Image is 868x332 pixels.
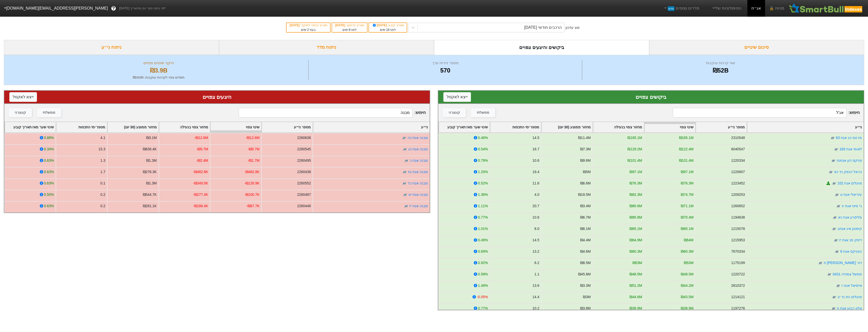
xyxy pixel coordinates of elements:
[297,147,311,152] div: 2260545
[681,215,693,220] div: ₪70.4M
[532,169,539,175] div: 19.4
[290,23,300,27] span: [DATE]
[681,306,693,311] div: ₪38.9M
[44,158,54,163] div: 0.63%
[630,249,642,254] div: ₪60.3M
[831,306,836,311] img: tase link
[100,135,105,140] div: 4.1
[478,272,488,277] div: 0.58%
[630,192,642,197] div: ₪82.3M
[471,108,495,117] button: ממשלתי
[837,227,862,231] a: קיסטון אינ אגחב
[532,215,539,220] div: 10.6
[443,108,466,117] button: קונצרני
[112,5,115,12] span: ?
[681,272,693,277] div: ₪48.5M
[44,169,54,175] div: 0.63%
[681,169,693,175] div: ₪97.1M
[532,294,539,300] div: 14.4
[661,3,701,13] a: מדדים נוספיםחדש
[372,23,388,27] span: [DATE]
[478,147,488,152] div: 0.54%
[10,66,307,75] div: ₪3.9B
[196,147,208,152] div: -₪9.7M
[490,122,541,132] div: Toggle SortBy
[478,203,488,209] div: 1.11%
[578,272,591,277] div: ₪45.8M
[193,169,208,175] div: -₪482.8K
[836,136,862,140] a: מז טפ הנ אגח 63
[210,122,261,132] div: Toggle SortBy
[832,181,837,186] img: tase link
[297,203,311,209] div: 2260446
[44,192,54,197] div: 0.50%
[841,283,862,288] a: אייסיאל אגח ז
[583,66,858,75] div: ₪52B
[731,306,745,311] div: 1197276
[107,122,158,132] div: Toggle SortBy
[580,226,591,231] div: ₪8.1M
[478,135,488,140] div: 0.46%
[580,249,591,254] div: ₪4.6M
[402,135,407,140] img: tase link
[842,204,862,208] a: ג'י סיטי אגח יג
[630,283,642,288] div: ₪51.2M
[407,136,428,140] a: מבנה אגח כה
[244,169,259,175] div: -₪482.8K
[684,260,693,266] div: ₪53M
[100,192,105,197] div: 0.2
[386,28,389,32] span: 16
[824,261,862,265] a: דור [PERSON_NAME] ח
[627,158,642,163] div: ₪101.4M
[532,249,539,254] div: 13.2
[9,93,425,101] div: היצעים צפויים
[478,169,488,175] div: 1.20%
[410,158,428,162] a: מבנה אגח כ
[833,272,862,276] a: ממשל צמודה 0431
[731,158,745,163] div: 1220334
[834,147,839,152] img: tase link
[681,249,693,254] div: ₪60.3M
[832,215,837,220] img: tase link
[532,238,539,243] div: 14.5
[335,28,364,32] div: לפני ימים
[679,158,693,163] div: ₪101.4M
[98,147,105,152] div: 15.3
[630,169,642,175] div: ₪97.1M
[4,40,219,55] div: ניתוח ני״ע
[630,203,642,209] div: ₪80.6M
[310,66,581,75] div: 570
[832,226,837,231] img: tase link
[143,203,157,209] div: ₪281.1K
[834,170,862,174] a: הראל הנפק נד כא
[649,40,864,55] div: סיכום שינויים
[788,3,864,13] img: SmartBull
[534,192,539,197] div: 4.0
[372,28,404,32] div: לפני ימים
[731,169,745,175] div: 1220607
[532,181,539,186] div: 11.6
[731,294,745,300] div: 1214121
[583,294,591,300] div: ₪3M
[580,283,591,288] div: ₪3.3M
[44,147,54,152] div: 0.34%
[196,158,208,163] div: -₪2.4M
[731,147,745,152] div: 6040547
[731,226,745,231] div: 1215078
[534,260,539,266] div: 6.2
[832,295,837,300] img: tase link
[478,238,488,243] div: 0.49%
[100,181,105,186] div: 0.1
[44,181,54,186] div: 0.63%
[43,110,55,115] div: ממשלתי
[404,204,409,209] img: tase link
[834,192,839,197] img: tase link
[837,158,862,162] a: פניקס הון אגחטז
[262,122,313,132] div: Toggle SortBy
[44,203,54,209] div: 0.63%
[143,147,157,152] div: ₪636.4K
[731,260,745,266] div: 1175199
[630,226,642,231] div: ₪65.1M
[193,203,208,209] div: -₪186.4K
[100,158,105,163] div: 1.3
